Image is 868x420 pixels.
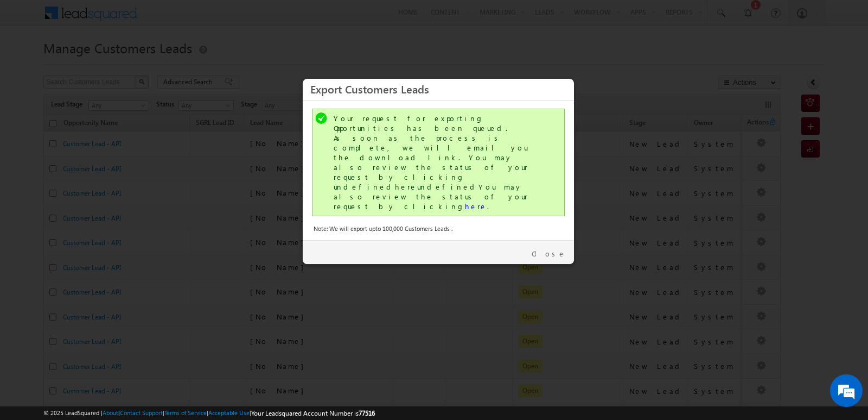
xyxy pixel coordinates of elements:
[359,409,375,417] span: 77516
[251,409,375,417] span: Your Leadsquared Account Number is
[465,202,487,211] a: here
[532,249,566,259] a: Close
[120,409,163,416] a: Contact Support
[314,224,563,234] div: Note: We will export upto 100,000 Customers Leads .
[43,408,375,418] span: © 2025 LeadSquared | | | | |
[208,409,250,416] a: Acceptable Use
[334,114,545,211] div: Your request for exporting Opportunities has been queued. As soon as the process is complete, we ...
[103,409,118,416] a: About
[164,409,207,416] a: Terms of Service
[310,79,566,98] h3: Export Customers Leads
